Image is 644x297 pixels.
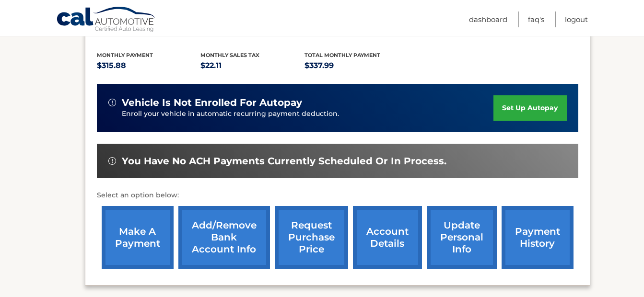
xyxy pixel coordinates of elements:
a: account details [353,206,422,269]
span: Monthly sales Tax [200,52,259,58]
span: Monthly Payment [97,52,153,58]
p: $337.99 [304,59,409,72]
a: request purchase price [275,206,348,269]
a: update personal info [427,206,497,269]
img: alert-white.svg [108,157,116,165]
p: Enroll your vehicle in automatic recurring payment deduction. [122,109,494,119]
a: payment history [502,206,574,269]
img: alert-white.svg [108,99,116,106]
span: Total Monthly Payment [304,52,380,58]
span: vehicle is not enrolled for autopay [122,97,302,109]
a: FAQ's [528,11,544,27]
a: Logout [565,11,588,27]
a: Dashboard [469,11,507,27]
a: Cal Automotive [56,6,157,34]
p: Select an option below: [97,190,578,201]
p: $22.11 [200,59,304,72]
span: You have no ACH payments currently scheduled or in process. [122,155,446,167]
a: Add/Remove bank account info [178,206,270,269]
p: $315.88 [97,59,201,72]
a: set up autopay [493,95,566,121]
a: make a payment [102,206,174,269]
